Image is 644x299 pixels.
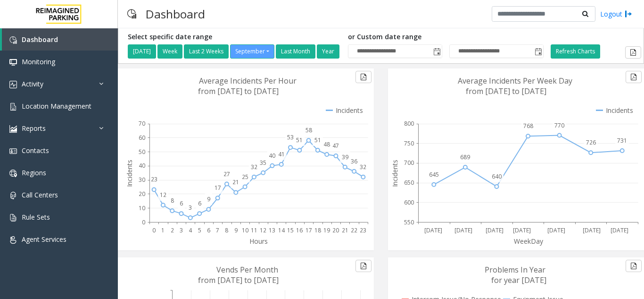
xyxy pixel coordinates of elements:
[332,226,339,234] text: 20
[424,226,442,234] text: [DATE]
[223,170,230,178] text: 27
[2,28,118,51] a: Dashboard
[360,163,366,171] text: 32
[139,204,145,212] text: 10
[547,226,565,234] text: [DATE]
[215,184,221,192] text: 17
[351,157,357,165] text: 36
[161,226,165,234] text: 1
[513,226,531,234] text: [DATE]
[287,226,294,234] text: 15
[625,9,632,19] img: logout
[454,226,472,234] text: [DATE]
[492,172,502,180] text: 640
[22,235,66,244] span: Agent Services
[583,226,601,234] text: [DATE]
[523,122,533,130] text: 768
[342,226,348,234] text: 21
[360,226,366,234] text: 23
[9,147,17,155] img: 'icon'
[625,46,641,59] button: Export to pdf
[355,260,372,272] button: Export to pdf
[626,260,642,272] button: Export to pdf
[22,146,49,155] span: Contacts
[491,275,546,285] text: for year [DATE]
[139,162,145,170] text: 40
[269,226,275,234] text: 13
[9,59,17,66] img: 'icon'
[160,191,166,199] text: 12
[249,237,268,246] text: Hours
[305,226,312,234] text: 17
[251,163,257,171] text: 32
[139,134,145,142] text: 60
[22,124,46,133] span: Reports
[351,226,357,234] text: 22
[22,79,43,88] span: Activity
[9,81,17,88] img: 'icon'
[342,153,348,161] text: 39
[180,199,183,207] text: 6
[460,153,470,161] text: 689
[22,190,58,199] span: Call Centers
[225,226,228,234] text: 8
[199,76,297,86] text: Average Incidents Per Hour
[9,170,17,177] img: 'icon'
[184,44,229,59] button: Last 2 Weeks
[390,160,399,187] text: Incidents
[139,190,145,198] text: 20
[171,226,174,234] text: 2
[9,192,17,199] img: 'icon'
[332,142,339,150] text: 47
[278,150,285,158] text: 41
[157,44,182,59] button: Week
[485,265,545,275] text: Problems In Year
[128,33,341,41] h5: Select specific date range
[404,218,414,226] text: 550
[551,44,600,59] button: Refresh Charts
[22,102,91,111] span: Location Management
[139,148,145,156] text: 50
[404,120,414,128] text: 800
[305,126,312,134] text: 58
[152,226,156,234] text: 0
[514,237,544,246] text: WeekDay
[127,2,136,26] img: pageIcon
[404,179,414,187] text: 650
[216,226,219,234] text: 7
[404,139,414,147] text: 750
[260,159,266,167] text: 35
[180,226,183,234] text: 3
[230,44,274,59] button: September
[269,152,275,160] text: 40
[586,138,596,146] text: 726
[431,45,442,58] span: Toggle popup
[234,226,238,234] text: 9
[242,173,248,181] text: 25
[296,226,303,234] text: 16
[617,137,627,145] text: 731
[22,35,58,44] span: Dashboard
[9,236,17,244] img: 'icon'
[151,175,157,183] text: 23
[554,121,564,129] text: 770
[611,226,628,234] text: [DATE]
[600,9,632,19] a: Logout
[323,140,330,148] text: 48
[216,265,278,275] text: Vends Per Month
[314,136,321,144] text: 51
[533,45,543,58] span: Toggle popup
[207,195,210,203] text: 9
[139,176,145,184] text: 30
[323,226,330,234] text: 19
[198,199,201,207] text: 6
[232,178,239,186] text: 21
[198,275,279,285] text: from [DATE] to [DATE]
[486,226,504,234] text: [DATE]
[458,76,572,86] text: Average Incidents Per Week Day
[404,159,414,167] text: 700
[355,71,372,83] button: Export to pdf
[22,168,46,177] span: Regions
[9,125,17,133] img: 'icon'
[260,226,266,234] text: 12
